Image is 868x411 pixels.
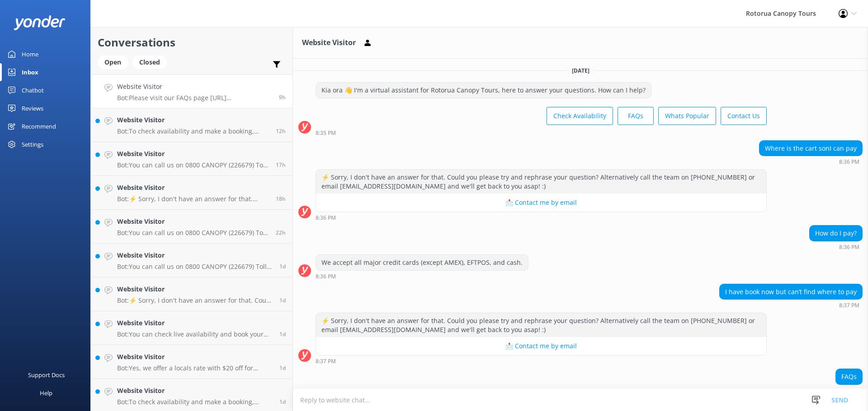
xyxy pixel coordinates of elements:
a: Website VisitorBot:Yes, we offer a locals rate with $20 off for [GEOGRAPHIC_DATA] locals. Use the... [91,345,292,379]
div: Recommend [22,117,56,135]
h4: Website Visitor [117,386,273,396]
strong: 8:37 PM [839,388,859,393]
div: Sep 26 2025 08:37pm (UTC +12:00) Pacific/Auckland [316,358,767,364]
p: Bot: You can call us on 0800 CANOPY (226679) Toll free (within [GEOGRAPHIC_DATA]) or [PHONE_NUMBE... [117,161,269,169]
div: Kia ora 👋 I'm a virtual assistant for Rotorua Canopy Tours, here to answer your questions. How ca... [316,83,651,98]
h4: Website Visitor [117,318,273,328]
div: Inbox [22,63,38,81]
p: Bot: You can call us on 0800 CANOPY (226679) Toll free (within [GEOGRAPHIC_DATA]) or [PHONE_NUMBE... [117,229,269,237]
p: Bot: To check availability and make a booking, please visit [URL][DOMAIN_NAME]. [117,127,269,135]
span: Sep 26 2025 05:26pm (UTC +12:00) Pacific/Auckland [276,127,286,135]
a: Website VisitorBot:You can check live availability and book your Canopy Tour online at [URL][DOMA... [91,311,292,345]
a: Website VisitorBot:⚡ Sorry, I don't have an answer for that. Could you please try and rephrase yo... [91,277,292,311]
button: Check Availability [547,107,613,125]
h3: Website Visitor [302,37,356,49]
p: Bot: You can call us on 0800 CANOPY (226679) Toll free (within [GEOGRAPHIC_DATA]) or [PHONE_NUMBE... [117,263,273,271]
span: [DATE] [566,67,595,74]
strong: 8:36 PM [839,159,859,165]
a: Website VisitorBot:You can call us on 0800 CANOPY (226679) Toll free (within [GEOGRAPHIC_DATA]) o... [91,244,292,277]
div: ⚡ Sorry, I don't have an answer for that. Could you please try and rephrase your question? Altern... [316,170,766,194]
a: Website VisitorBot:Please visit our FAQs page [URL][DOMAIN_NAME].9h [91,74,292,108]
h4: Website Visitor [117,284,273,294]
a: Website VisitorBot:⚡ Sorry, I don't have an answer for that. Could you please try and rephrase yo... [91,176,292,210]
button: FAQs [618,107,654,125]
div: Open [98,55,128,69]
span: Sep 25 2025 07:19pm (UTC +12:00) Pacific/Auckland [279,263,286,270]
div: Help [40,384,52,402]
h4: Website Visitor [117,149,269,159]
button: 📩 Contact me by email [316,194,766,212]
div: Sep 26 2025 08:36pm (UTC +12:00) Pacific/Auckland [759,158,863,165]
button: Contact Us [721,107,767,125]
p: Bot: ⚡ Sorry, I don't have an answer for that. Could you please try and rephrase your question? A... [117,195,269,203]
h2: Conversations [98,34,286,51]
div: We accept all major credit cards (except AMEX), EFTPOS, and cash. [316,255,528,270]
span: Sep 25 2025 01:51pm (UTC +12:00) Pacific/Auckland [279,330,286,338]
button: Whats Popular [658,107,716,125]
p: Bot: Yes, we offer a locals rate with $20 off for [GEOGRAPHIC_DATA] locals. Use the code 'LOCALLO... [117,364,273,372]
button: 📩 Contact me by email [316,337,766,355]
div: I have book now but can’t find where to pay [720,284,862,300]
div: Support Docs [28,366,65,384]
div: Reviews [22,99,43,117]
div: Sep 26 2025 08:37pm (UTC +12:00) Pacific/Auckland [719,302,863,308]
span: Sep 26 2025 12:23pm (UTC +12:00) Pacific/Auckland [276,195,286,203]
span: Sep 26 2025 08:37pm (UTC +12:00) Pacific/Auckland [279,93,286,101]
div: Home [22,45,38,63]
div: Where is the cart sonI can pay [759,141,862,156]
a: Website VisitorBot:You can call us on 0800 CANOPY (226679) Toll free (within [GEOGRAPHIC_DATA]) o... [91,210,292,244]
div: Sep 26 2025 08:36pm (UTC +12:00) Pacific/Auckland [316,273,528,279]
strong: 8:36 PM [316,274,336,279]
h4: Website Visitor [117,183,269,193]
div: How do I pay? [810,226,862,241]
a: Closed [132,57,171,67]
a: Website VisitorBot:You can call us on 0800 CANOPY (226679) Toll free (within [GEOGRAPHIC_DATA]) o... [91,142,292,176]
strong: 8:35 PM [316,130,336,136]
h4: Website Visitor [117,82,272,92]
div: FAQs [836,369,862,384]
h4: Website Visitor [117,250,273,260]
h4: Website Visitor [117,352,273,362]
img: yonder-white-logo.png [14,15,66,30]
p: Bot: ⚡ Sorry, I don't have an answer for that. Could you please try and rephrase your question? A... [117,296,273,305]
h4: Website Visitor [117,115,269,125]
div: Sep 26 2025 08:36pm (UTC +12:00) Pacific/Auckland [809,244,863,250]
strong: 8:36 PM [839,245,859,250]
div: ⚡ Sorry, I don't have an answer for that. Could you please try and rephrase your question? Altern... [316,313,766,337]
span: Sep 26 2025 07:44am (UTC +12:00) Pacific/Auckland [276,229,286,236]
p: Bot: You can check live availability and book your Canopy Tour online at [URL][DOMAIN_NAME]. If y... [117,330,273,338]
p: Bot: Please visit our FAQs page [URL][DOMAIN_NAME]. [117,94,272,102]
div: Sep 26 2025 08:37pm (UTC +12:00) Pacific/Auckland [835,387,863,393]
strong: 8:37 PM [316,359,336,364]
span: Sep 25 2025 01:09pm (UTC +12:00) Pacific/Auckland [279,398,286,406]
div: Sep 26 2025 08:35pm (UTC +12:00) Pacific/Auckland [316,129,767,136]
strong: 8:36 PM [316,215,336,221]
div: Sep 26 2025 08:36pm (UTC +12:00) Pacific/Auckland [316,214,767,221]
div: Chatbot [22,81,44,99]
div: Closed [132,55,167,69]
span: Sep 25 2025 01:16pm (UTC +12:00) Pacific/Auckland [279,364,286,372]
span: Sep 26 2025 12:49pm (UTC +12:00) Pacific/Auckland [276,161,286,169]
strong: 8:37 PM [839,303,859,308]
a: Open [98,57,132,67]
span: Sep 25 2025 06:11pm (UTC +12:00) Pacific/Auckland [279,296,286,304]
h4: Website Visitor [117,217,269,226]
div: Settings [22,135,43,153]
a: Website VisitorBot:To check availability and make a booking, please visit [URL][DOMAIN_NAME].12h [91,108,292,142]
p: Bot: To check availability and make a booking, please visit [URL][DOMAIN_NAME]. [117,398,273,406]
